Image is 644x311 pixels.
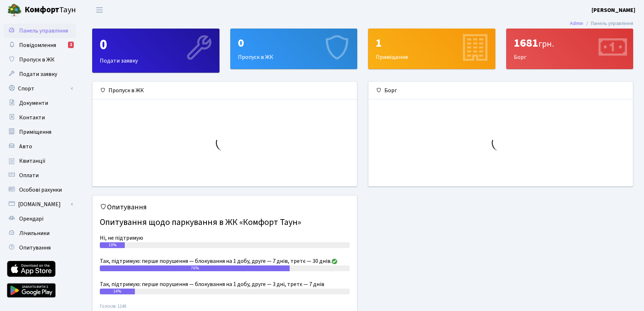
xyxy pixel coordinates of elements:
[19,171,39,179] span: Оплати
[368,29,495,69] a: 1Приміщення
[507,29,633,69] div: Борг
[19,157,46,165] span: Квитанції
[4,81,76,96] a: Спорт
[90,4,108,16] button: Переключити навігацію
[100,214,350,231] h4: Опитування щодо паркування в ЖК «Комфорт Таун»
[4,240,76,255] a: Опитування
[19,114,45,122] span: Контакти
[4,67,76,81] a: Подати заявку
[514,36,626,50] div: 1681
[368,29,495,69] div: Приміщення
[583,20,633,27] li: Панель управління
[19,56,55,64] span: Пропуск в ЖК
[19,215,43,223] span: Орендарі
[25,4,59,16] b: Комфорт
[19,70,57,78] span: Подати заявку
[68,42,74,48] div: 2
[4,139,76,154] a: Авто
[100,234,350,242] div: Ні, не підтримую
[230,29,358,69] a: 0Пропуск в ЖК
[19,41,56,49] span: Повідомлення
[4,110,76,125] a: Контакти
[376,36,488,50] div: 1
[4,212,76,226] a: Орендарі
[100,280,350,289] div: Так, підтримую: перше порушення — блокування на 1 добу, друге — 3 дні, третє — 7 днів
[100,242,125,248] div: 10%
[19,99,48,107] span: Документи
[19,128,51,136] span: Приміщення
[4,38,76,52] a: Повідомлення2
[368,82,633,99] div: Борг
[100,257,350,265] div: Так, підтримую: перше порушення — блокування на 1 добу, друге — 7 днів, третє — 30 днів.
[4,183,76,197] a: Особові рахунки
[19,27,68,35] span: Панель управління
[19,244,51,252] span: Опитування
[570,20,583,27] a: Admin
[93,82,357,99] div: Пропуск в ЖК
[4,226,76,240] a: Лічильники
[4,168,76,183] a: Оплати
[592,6,635,14] a: [PERSON_NAME]
[231,29,357,69] div: Пропуск в ЖК
[100,36,212,54] div: 0
[19,229,50,237] span: Лічильники
[100,289,135,294] div: 14%
[4,154,76,168] a: Квитанції
[4,197,76,212] a: [DOMAIN_NAME]
[559,16,644,31] nav: breadcrumb
[4,96,76,110] a: Документи
[25,4,76,16] span: Таун
[238,36,350,50] div: 0
[7,3,22,17] img: logo.png
[93,29,219,72] div: Подати заявку
[19,186,62,194] span: Особові рахунки
[538,38,554,50] span: грн.
[92,29,219,73] a: 0Подати заявку
[4,125,76,139] a: Приміщення
[4,24,76,38] a: Панель управління
[19,142,32,150] span: Авто
[4,52,76,67] a: Пропуск в ЖК
[100,203,350,212] h5: Опитування
[100,265,290,271] div: 76%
